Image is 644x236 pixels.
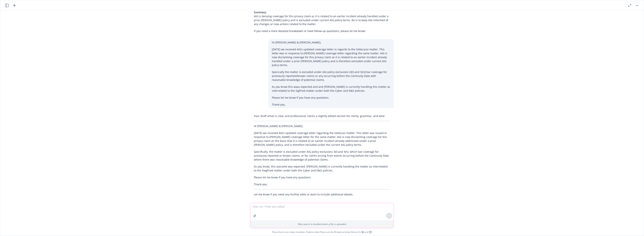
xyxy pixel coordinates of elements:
[362,230,364,234] a: BI
[254,114,390,118] p: Your draft email is clear and professional. Here’s a slightly edited version for clarity, grammar...
[254,182,390,186] p: Thank you,
[254,150,390,162] p: Specifically, the matter is excluded under AIG policy exclusions 3(l) and 3(n), which bar coverag...
[253,223,391,226] p: Web search is disabled when a file is uploaded
[272,70,390,82] p: Specically the matter is excluded under AIG policy exclusions (3(l) and 3(n)) bar coverage for pr...
[272,47,390,67] p: [DATE] we received AIG’s updated coverage letter in regards to the Settecassi matter. This letter...
[254,131,390,147] p: [DATE] we received AIG’s updated coverage letter regarding the Settecasi matter. This letter was ...
[369,230,372,234] a: TR
[272,96,390,100] p: Please let me know if you have any questions.
[254,175,390,179] p: Please let me know if you have any questions.
[2,228,642,236] span: Nova Assist can make mistakes. Explore what Nova can do: Browse prompt library for and
[254,124,390,128] p: Hi [PERSON_NAME] & [PERSON_NAME],
[254,192,390,196] p: Let me know if you need any further edits or want to include additional details.
[254,29,390,33] p: If you need a more detailed breakdown or have follow-up questions, please let me know!
[254,10,390,26] p: : AIG is denying coverage for this privacy claim as it is related to an earlier incident already ...
[272,40,390,44] p: Hi [PERSON_NAME] & [PERSON_NAME],
[272,103,390,106] p: Thank you,
[254,10,266,14] span: Summary
[272,85,390,93] p: As you know this waas expected and and [PERSON_NAME] is currently handling this matter as interre...
[254,165,390,172] p: As you know, this outcome was expected. [PERSON_NAME] is currently handling the matter as interre...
